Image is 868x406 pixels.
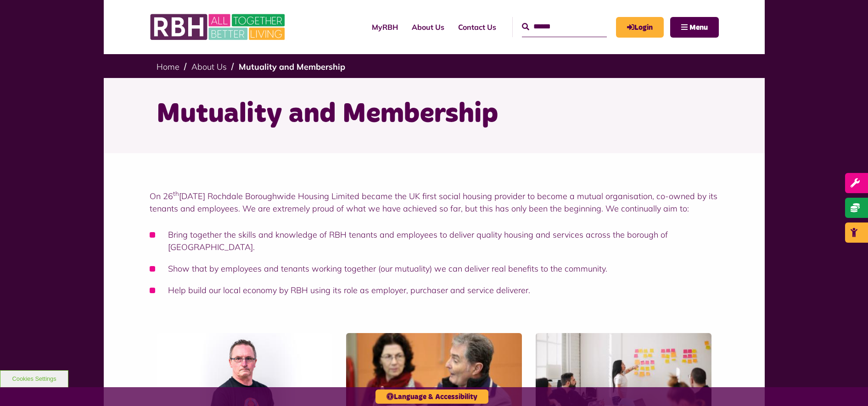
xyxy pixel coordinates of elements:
img: RBH [150,9,287,45]
p: On 26 [DATE] Rochdale Boroughwide Housing Limited became the UK first social housing provider to ... [150,190,719,215]
span: Menu [689,24,708,31]
li: Show that by employees and tenants working together (our mutuality) we can deliver real benefits ... [150,262,719,275]
a: Mutuality and Membership [239,61,345,72]
a: About Us [405,15,451,39]
sup: th [173,189,179,197]
a: Home [157,61,179,72]
iframe: Netcall Web Assistant for live chat [827,365,868,406]
li: Bring together the skills and knowledge of RBH tenants and employees to deliver quality housing a... [150,228,719,253]
button: Language & Accessibility [375,389,488,404]
a: MyRBH [365,15,405,39]
h1: Mutuality and Membership [157,96,712,132]
a: Contact Us [451,15,503,39]
li: Help build our local economy by RBH using its role as employer, purchaser and service deliverer. [150,284,719,296]
a: MyRBH [616,17,664,38]
a: About Us [191,61,227,72]
button: Navigation [670,17,719,38]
